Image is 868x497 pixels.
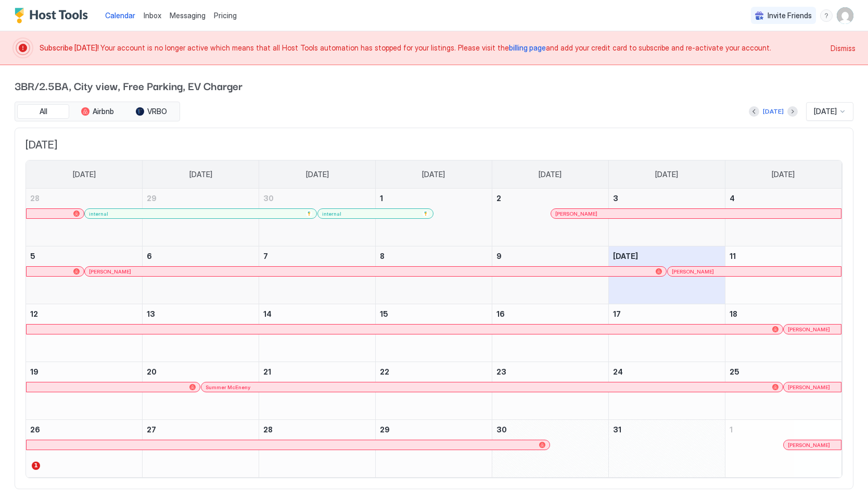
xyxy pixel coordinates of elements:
[768,11,812,20] span: Invite Friends
[376,189,492,208] a: October 1, 2025
[496,252,502,260] span: 9
[263,367,271,376] span: 21
[26,246,143,304] td: October 5, 2025
[32,462,40,470] span: 1
[143,189,259,208] a: September 29, 2025
[613,252,638,260] span: [DATE]
[26,189,142,208] a: September 28, 2025
[837,7,853,24] div: User profile
[170,11,206,20] span: Messaging
[725,362,841,381] a: October 25, 2025
[492,420,608,478] td: October 30, 2025
[259,189,376,246] td: September 30, 2025
[40,107,47,116] span: All
[259,246,375,266] a: October 7, 2025
[492,362,608,381] a: October 23, 2025
[725,304,841,324] a: October 18, 2025
[89,268,662,275] div: [PERSON_NAME]
[143,420,259,478] td: October 27, 2025
[89,268,131,275] span: [PERSON_NAME]
[296,160,339,189] a: Tuesday
[105,10,135,21] a: Calendar
[30,367,39,376] span: 19
[496,367,506,376] span: 23
[144,11,161,20] span: Inbox
[10,462,35,487] iframe: Intercom live chat
[147,107,167,116] span: VRBO
[376,304,492,324] a: October 15, 2025
[259,420,375,439] a: October 28, 2025
[380,309,388,318] span: 15
[306,170,329,179] span: [DATE]
[492,362,608,420] td: October 23, 2025
[814,107,837,116] span: [DATE]
[147,252,152,260] span: 6
[763,107,784,116] div: [DATE]
[322,210,429,217] div: internal
[189,170,212,179] span: [DATE]
[263,252,268,260] span: 7
[380,252,385,260] span: 8
[492,189,608,208] a: October 2, 2025
[71,104,123,119] button: Airbnb
[26,362,143,420] td: October 19, 2025
[206,384,250,391] span: Summer McEneny
[496,309,505,318] span: 16
[147,309,155,318] span: 13
[492,420,608,439] a: October 30, 2025
[143,362,259,420] td: October 20, 2025
[608,246,725,304] td: October 10, 2025
[608,420,725,478] td: October 31, 2025
[496,425,507,434] span: 30
[376,420,492,439] a: October 29, 2025
[645,160,688,189] a: Friday
[788,384,830,391] span: [PERSON_NAME]
[608,362,725,420] td: October 24, 2025
[15,8,93,23] div: Host Tools Logo
[492,246,608,304] td: October 9, 2025
[725,420,841,439] a: November 1, 2025
[608,304,725,362] td: October 17, 2025
[613,309,621,318] span: 17
[725,246,841,266] a: October 11, 2025
[259,304,375,324] a: October 14, 2025
[143,304,259,324] a: October 13, 2025
[125,104,177,119] button: VRBO
[30,309,38,318] span: 12
[144,10,161,21] a: Inbox
[376,246,492,266] a: October 8, 2025
[555,210,837,217] div: [PERSON_NAME]
[30,252,35,260] span: 5
[788,442,837,449] div: [PERSON_NAME]
[73,170,96,179] span: [DATE]
[170,10,206,21] a: Messaging
[609,246,725,266] a: October 10, 2025
[62,160,106,189] a: Sunday
[609,420,725,439] a: October 31, 2025
[725,189,841,246] td: October 4, 2025
[26,189,143,246] td: September 28, 2025
[492,304,608,362] td: October 16, 2025
[730,194,735,203] span: 4
[613,425,621,434] span: 31
[831,43,856,54] span: Dismiss
[609,362,725,381] a: October 24, 2025
[25,139,843,152] span: [DATE]
[143,420,259,439] a: October 27, 2025
[30,425,40,434] span: 26
[259,420,376,478] td: October 28, 2025
[263,194,274,203] span: 30
[89,210,312,217] div: internal
[259,362,375,381] a: October 21, 2025
[672,268,714,275] span: [PERSON_NAME]
[206,384,778,391] div: Summer McEneny
[380,425,390,434] span: 29
[259,246,376,304] td: October 7, 2025
[730,309,737,318] span: 18
[772,170,795,179] span: [DATE]
[322,210,341,217] span: internal
[179,160,223,189] a: Monday
[788,326,837,333] div: [PERSON_NAME]
[376,189,492,246] td: October 1, 2025
[15,102,180,121] div: tab-group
